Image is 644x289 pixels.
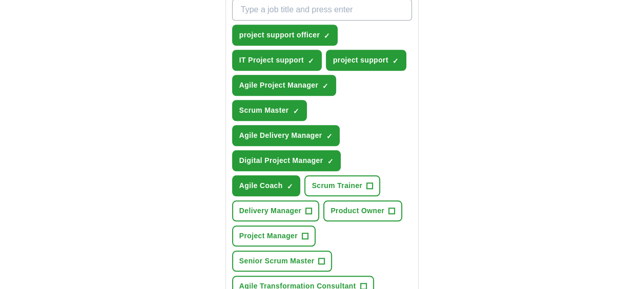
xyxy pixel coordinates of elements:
[326,50,406,71] button: project support✓
[323,200,402,221] button: Product Owner
[232,100,307,121] button: Scrum Master✓
[232,150,341,171] button: Digital Project Manager✓
[239,205,302,216] span: Delivery Manager
[232,75,336,96] button: Agile Project Manager✓
[286,182,293,191] span: ✓
[304,175,380,196] button: Scrum Trainer
[322,82,328,90] span: ✓
[311,180,362,191] span: Scrum Trainer
[239,231,298,241] span: Project Manager
[392,57,399,65] span: ✓
[324,32,330,40] span: ✓
[239,130,322,141] span: Agile Delivery Manager
[232,225,316,246] button: Project Manager
[239,155,323,166] span: Digital Project Manager
[239,180,283,191] span: Agile Coach
[232,125,340,146] button: Agile Delivery Manager✓
[308,57,314,65] span: ✓
[239,55,304,66] span: IT Project support
[330,205,384,216] span: Product Owner
[326,132,332,140] span: ✓
[239,80,318,91] span: Agile Project Manager
[333,55,388,66] span: project support
[293,107,299,115] span: ✓
[239,105,289,116] span: Scrum Master
[232,251,333,272] button: Senior Scrum Master
[232,200,320,221] button: Delivery Manager
[239,30,320,40] span: project support officer
[232,25,338,46] button: project support officer✓
[232,50,322,71] button: IT Project support✓
[327,157,333,166] span: ✓
[239,256,315,266] span: Senior Scrum Master
[232,175,301,196] button: Agile Coach✓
